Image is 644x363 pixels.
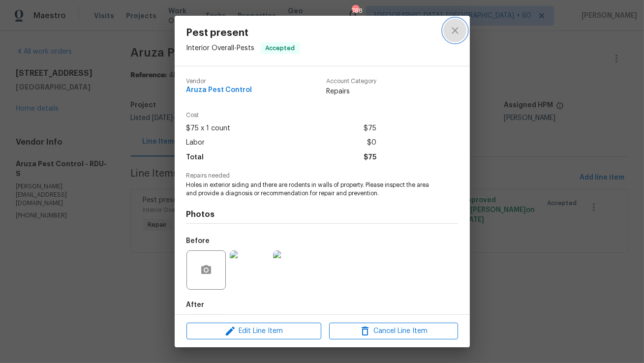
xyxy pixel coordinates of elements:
[443,19,467,42] button: close
[326,87,376,96] span: Repairs
[189,325,318,337] span: Edit Line Item
[262,43,299,53] span: Accepted
[332,325,455,337] span: Cancel Line Item
[329,323,458,340] button: Cancel Line Item
[186,173,458,179] span: Repairs needed
[186,302,205,308] h5: After
[367,136,376,150] span: $0
[186,28,300,38] span: Pest present
[186,121,231,136] span: $75 x 1 count
[364,151,376,165] span: $75
[186,78,252,85] span: Vendor
[186,151,204,165] span: Total
[186,238,210,244] h5: Before
[186,87,252,94] span: Aruza Pest Control
[186,181,431,198] span: Holes in exterior siding and there are rodents in walls of property. Please inspect the area and ...
[186,45,255,52] span: Interior Overall - Pests
[186,112,376,119] span: Cost
[186,136,205,150] span: Labor
[326,78,376,85] span: Account Category
[186,210,458,219] h4: Photos
[352,6,359,16] div: 788
[364,121,376,136] span: $75
[186,323,321,340] button: Edit Line Item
